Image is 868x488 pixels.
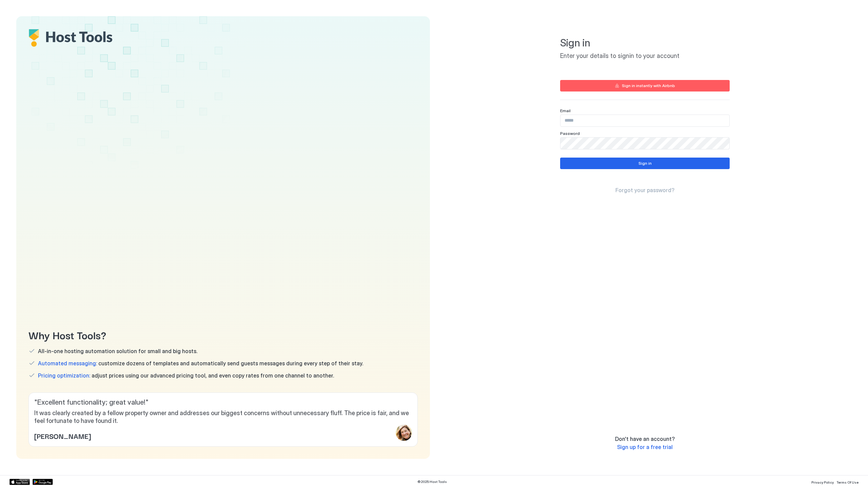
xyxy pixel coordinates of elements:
input: Input Field [560,138,729,149]
div: Sign in [638,160,652,166]
span: Pricing optimization: [38,372,90,379]
span: [PERSON_NAME] [34,431,91,441]
a: Sign up for a free trial [617,444,673,451]
a: Privacy Policy [811,478,834,485]
span: Automated messaging: [38,360,97,367]
a: Terms Of Use [836,478,859,485]
div: Sign in instantly with Airbnb [622,83,675,89]
span: adjust prices using our advanced pricing tool, and even copy rates from one channel to another. [38,372,334,379]
span: All-in-one hosting automation solution for small and big hosts. [38,348,197,354]
span: It was clearly created by a fellow property owner and addresses our biggest concerns without unne... [34,409,412,425]
div: profile [396,425,412,441]
span: Privacy Policy [811,480,834,484]
span: Sign in [560,37,730,49]
span: Enter your details to signin to your account [560,52,730,60]
span: Email [560,108,571,113]
input: Input Field [560,115,729,126]
span: © 2025 Host Tools [417,480,447,484]
span: " Excellent functionality; great value! " [34,398,412,407]
button: Sign in [560,158,730,169]
span: Don't have an account? [615,435,675,442]
span: Password [560,131,580,136]
a: Forgot your password? [615,187,674,194]
span: Terms Of Use [836,480,859,484]
span: Why Host Tools? [28,327,418,342]
a: Google Play Store [33,479,53,485]
span: customize dozens of templates and automatically send guests messages during every step of their s... [38,360,363,367]
a: App Store [9,479,30,485]
span: Sign up for a free trial [617,444,673,450]
button: Sign in instantly with Airbnb [560,80,730,91]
